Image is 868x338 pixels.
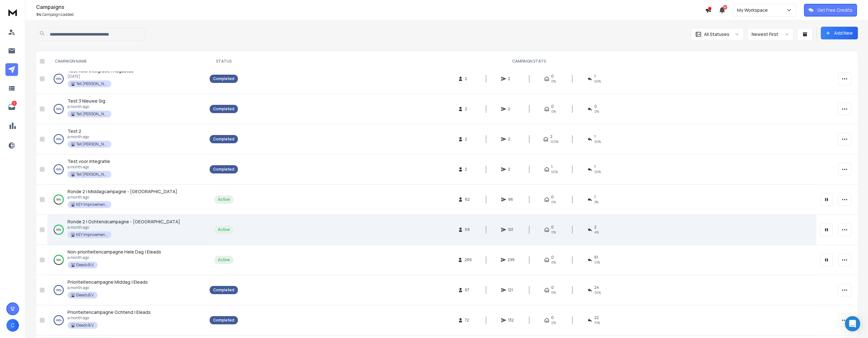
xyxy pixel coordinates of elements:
[594,290,601,295] span: 36 %
[213,106,234,112] div: Completed
[68,225,180,230] p: a month ago
[47,275,206,305] td: 100%Prioriteitencampagne Middag | Eleadsa month agoEleads B.V.
[551,104,554,109] span: 0
[551,255,554,260] span: 0
[723,5,727,10] span: 50
[594,104,597,109] span: 0
[594,315,599,320] span: 22
[551,194,554,199] span: 0
[594,139,601,144] span: 50 %
[68,128,81,134] span: Test 2
[551,199,556,205] span: 0%
[76,323,94,328] p: Eleads B.V.
[594,225,597,230] span: 2
[213,318,234,323] div: Completed
[551,320,556,325] span: 0%
[817,7,852,13] p: Get Free Credits
[12,101,17,106] p: 3
[68,249,161,255] a: Non-prioriteitencampagne Hele Dag | Eleads
[465,227,471,232] span: 59
[594,109,599,114] span: 0 %
[56,287,62,293] p: 100 %
[68,158,110,164] span: Test voor integratie
[594,74,596,79] span: 1
[47,51,206,72] th: CAMPAIGN NAME
[213,76,234,81] div: Completed
[68,188,177,195] a: Ronde 2 | Middagcampagne - [GEOGRAPHIC_DATA]
[465,287,471,293] span: 67
[594,134,596,139] span: 1
[551,315,554,320] span: 0
[47,124,206,154] td: 100%Test 2a month agoTell [PERSON_NAME]
[508,106,514,112] span: 2
[56,317,62,323] p: 100 %
[737,7,770,13] p: My Workspace
[68,165,111,170] p: a month ago
[36,12,705,17] p: Campaigns added
[76,202,108,207] p: KEY Improvement B.V.
[76,142,108,147] p: Tell [PERSON_NAME]
[76,112,108,117] p: Tell [PERSON_NAME]
[56,257,61,263] p: 56 %
[845,316,860,331] div: Open Intercom Messenger
[465,318,471,323] span: 72
[68,219,180,225] span: Ronde 2 | Ochtendcampagne - [GEOGRAPHIC_DATA]
[68,309,151,315] a: Prioriteitencampagne Ochtend | Eleads
[594,169,601,174] span: 50 %
[508,257,515,262] span: 295
[594,255,598,260] span: 61
[47,185,206,215] td: 66%Ronde 2 | Middagcampagne - [GEOGRAPHIC_DATA]a month agoKEY Improvement B.V.
[218,257,230,262] div: Active
[6,6,19,18] img: logo
[594,194,596,199] span: 1
[47,94,206,124] td: 100%Test 3 Nieuwe Siga month agoTell [PERSON_NAME]
[508,318,514,323] span: 132
[465,167,471,172] span: 2
[508,227,514,232] span: 101
[76,81,108,86] p: Tell [PERSON_NAME]
[821,27,858,39] button: Add New
[508,197,514,202] span: 96
[551,109,556,114] span: 0%
[218,197,230,202] div: Active
[47,154,206,185] td: 100%Test voor integratiea month agoTell [PERSON_NAME]
[68,279,148,285] a: Prioriteitencampagne Middag | Eleads
[68,219,180,225] a: Ronde 2 | Ochtendcampagne - [GEOGRAPHIC_DATA]
[68,74,134,79] p: [DATE]
[68,285,148,290] p: a month ago
[465,137,471,142] span: 2
[56,226,61,233] p: 83 %
[68,128,81,134] a: Test 2
[747,28,793,41] button: Newest First
[6,319,19,332] button: C
[76,232,108,237] p: KEY Improvement B.V.
[594,285,599,290] span: 24
[551,285,554,290] span: 0
[213,287,234,293] div: Completed
[56,196,61,203] p: 66 %
[56,76,62,82] p: 100 %
[550,134,552,139] span: 2
[213,137,234,142] div: Completed
[594,79,601,84] span: 50 %
[508,137,514,142] span: 2
[68,98,105,104] a: Test 3 Nieuwe Sig
[213,167,234,172] div: Completed
[47,305,206,335] td: 100%Prioriteitencampagne Ochtend | Eleadsa month agoEleads B.V.
[465,76,471,81] span: 2
[47,215,206,245] td: 83%Ronde 2 | Ochtendcampagne - [GEOGRAPHIC_DATA]a month agoKEY Improvement B.V.
[36,12,41,17] span: 94
[76,172,108,177] p: Tell [PERSON_NAME]
[56,106,62,112] p: 100 %
[551,74,554,79] span: 0
[551,225,554,230] span: 0
[508,287,514,293] span: 121
[68,134,111,139] p: a month ago
[36,3,705,11] h1: Campaigns
[551,164,552,169] span: 1
[465,257,472,262] span: 266
[594,320,600,325] span: 31 %
[508,167,514,172] span: 2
